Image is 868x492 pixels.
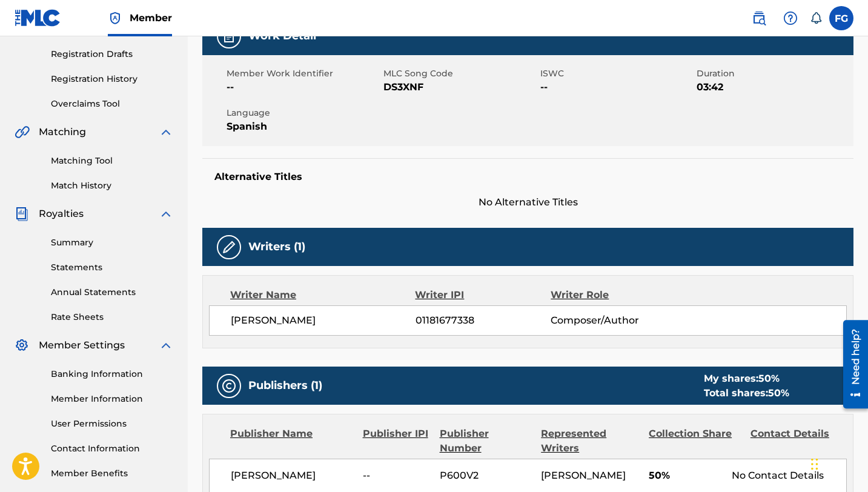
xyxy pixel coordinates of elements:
span: MLC Song Code [383,67,537,80]
img: Writers [222,240,236,254]
span: [PERSON_NAME] [541,470,626,481]
span: DS3XNF [383,80,537,95]
img: expand [159,338,173,353]
img: Member Settings [15,338,29,353]
span: No Alternative Titles [202,195,853,210]
a: Statements [51,261,173,274]
div: Contact Details [750,427,843,456]
a: Member Information [51,393,173,405]
a: User Permissions [51,417,173,430]
span: P600V2 [440,468,532,483]
a: Matching Tool [51,155,173,167]
div: My shares: [704,371,789,386]
div: Help [778,6,803,30]
span: Duration [697,67,850,80]
a: Registration Drafts [51,48,173,61]
span: Matching [39,125,86,139]
a: Rate Sheets [51,311,173,324]
span: ISWC [540,67,694,80]
div: No Contact Details [732,468,846,483]
a: Summary [51,236,173,249]
a: Registration History [51,73,173,85]
span: 50% [649,468,723,483]
span: 50 % [768,387,789,399]
span: 01181677338 [416,313,551,328]
img: expand [159,125,173,139]
a: Match History [51,179,173,192]
h5: Publishers (1) [248,379,322,393]
span: Language [227,107,380,119]
img: MLC Logo [15,9,61,27]
span: [PERSON_NAME] [231,468,354,483]
a: Banking Information [51,368,173,381]
span: -- [540,80,694,95]
span: -- [227,80,380,95]
img: search [752,11,766,25]
span: [PERSON_NAME] [231,313,416,328]
div: Writer Name [230,288,415,302]
div: Collection Share [649,427,741,456]
div: Writer IPI [415,288,551,302]
iframe: Resource Center [834,315,868,413]
span: Composer/Author [551,313,674,328]
span: Spanish [227,119,380,134]
div: Notifications [810,12,822,24]
img: Publishers [222,379,236,393]
a: Public Search [747,6,771,30]
a: Annual Statements [51,286,173,299]
div: Publisher IPI [363,427,431,456]
div: User Menu [829,6,853,30]
img: Top Rightsholder [108,11,122,25]
span: Royalties [39,207,84,221]
span: 50 % [758,373,780,384]
div: Publisher Name [230,427,354,456]
span: Member Settings [39,338,125,353]
h5: Alternative Titles [214,171,841,183]
img: help [783,11,798,25]
iframe: Chat Widget [807,434,868,492]
a: Overclaims Tool [51,98,173,110]
span: Member Work Identifier [227,67,380,80]
div: Represented Writers [541,427,640,456]
span: -- [363,468,431,483]
div: Drag [811,446,818,482]
div: Writer Role [551,288,674,302]
div: Publisher Number [440,427,532,456]
h5: Writers (1) [248,240,305,254]
span: 03:42 [697,80,850,95]
div: Total shares: [704,386,789,401]
a: Contact Information [51,442,173,455]
img: expand [159,207,173,221]
span: Member [130,11,172,25]
img: Royalties [15,207,29,221]
a: Member Benefits [51,467,173,480]
img: Matching [15,125,30,139]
